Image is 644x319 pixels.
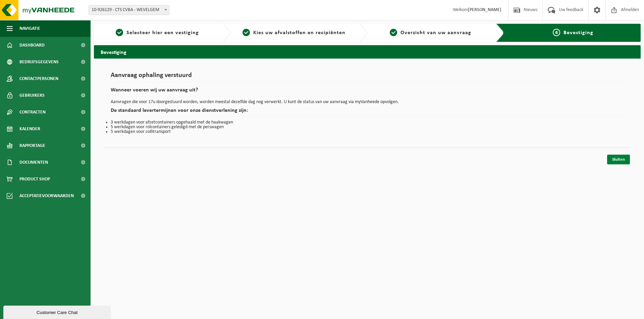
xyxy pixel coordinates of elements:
[111,87,624,96] h2: Wanneer voeren wij uw aanvraag uit?
[19,187,74,204] span: Acceptatievoorwaarden
[371,29,491,37] a: 3Overzicht van uw aanvraag
[111,72,624,82] h1: Aanvraag ophaling verstuurd
[19,70,58,87] span: Contactpersonen
[19,104,46,121] span: Contracten
[89,5,169,15] span: 10-926129 - CTS CVBA - WEVELGEM
[19,121,40,137] span: Kalender
[390,29,397,36] span: 3
[19,20,40,37] span: Navigatie
[243,29,250,36] span: 2
[234,29,354,37] a: 2Kies uw afvalstoffen en recipiënten
[19,154,48,171] span: Documenten
[111,125,624,130] li: 5 werkdagen voor rolcontainers geledigd met de perswagen
[19,54,59,70] span: Bedrijfsgegevens
[19,171,50,187] span: Product Shop
[468,7,501,12] strong: [PERSON_NAME]
[89,5,169,15] span: 10-926129 - CTS CVBA - WEVELGEM
[563,30,593,35] span: Bevestiging
[97,29,217,37] a: 1Selecteer hier een vestiging
[94,45,641,58] h2: Bevestiging
[111,130,624,134] li: 5 werkdagen voor collitransport
[19,137,45,154] span: Rapportage
[111,108,624,117] h2: De standaard levertermijnen voor onze dienstverlening zijn:
[19,37,45,54] span: Dashboard
[400,30,471,35] span: Overzicht van uw aanvraag
[3,304,112,319] iframe: chat widget
[19,87,45,104] span: Gebruikers
[111,100,624,104] p: Aanvragen die voor 17u doorgestuurd worden, worden meestal dezelfde dag nog verwerkt. U kunt de s...
[126,30,199,35] span: Selecteer hier een vestiging
[607,155,630,164] a: Sluiten
[553,29,560,36] span: 4
[111,120,624,125] li: 3 werkdagen voor afzetcontainers opgehaald met de haakwagen
[116,29,123,36] span: 1
[253,30,345,35] span: Kies uw afvalstoffen en recipiënten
